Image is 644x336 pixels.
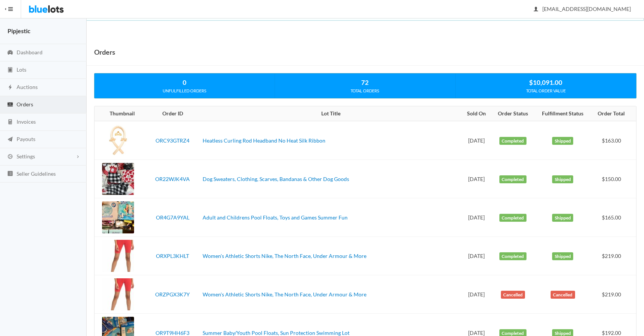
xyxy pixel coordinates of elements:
ion-icon: cash [6,101,14,109]
label: Completed [499,175,526,184]
td: [DATE] [462,198,491,237]
th: Order Status [491,106,535,121]
th: Lot Title [200,106,462,121]
ion-icon: cog [6,153,14,161]
span: Auctions [17,84,38,90]
strong: $10,091.00 [529,78,562,86]
td: $165.00 [591,198,636,237]
td: [DATE] [462,160,491,198]
div: UNFULFILLED ORDERS [95,87,275,94]
ion-icon: speedometer [6,49,14,57]
span: Seller Guidelines [17,170,56,177]
span: [EMAIL_ADDRESS][DOMAIN_NAME] [534,6,631,12]
a: Women's Athletic Shorts Nike, The North Face, Under Armour & More [203,291,366,298]
a: Heatless Curling Rod Headband No Heat Silk Ribbon [203,137,325,144]
a: OR22WJK4VA [155,176,190,182]
th: Fulfillment Status [534,106,591,121]
a: Adult and Childrens Pool Floats, Toys and Games Summer Fun [203,214,348,221]
ion-icon: calculator [6,119,14,126]
label: Completed [499,137,526,145]
ion-icon: flash [6,84,14,91]
a: ORZPGX3K7Y [155,291,190,298]
a: Dog Sweaters, Clothing, Scarves, Bandanas & Other Dog Goods [203,176,349,182]
td: [DATE] [462,275,491,314]
a: Women's Athletic Shorts Nike, The North Face, Under Armour & More [203,253,366,259]
div: TOTAL ORDER VALUE [456,87,636,94]
td: [DATE] [462,237,491,275]
label: Shipped [552,175,573,184]
label: Shipped [552,137,573,145]
a: OR4G7A9YAL [156,214,189,221]
span: Lots [17,66,26,73]
label: Completed [499,214,526,222]
strong: 0 [183,78,186,86]
label: Completed [499,252,526,261]
ion-icon: paper plane [6,136,14,143]
ion-icon: list box [6,170,14,178]
a: OR9T9HH6F3 [156,330,189,336]
div: TOTAL ORDERS [275,87,455,94]
strong: Pipjestic [8,27,31,34]
span: Settings [17,153,35,160]
label: Cancelled [501,291,525,299]
td: [DATE] [462,121,491,160]
span: Invoices [17,118,36,125]
strong: 72 [361,78,369,86]
span: Orders [17,101,33,107]
td: $150.00 [591,160,636,198]
th: Order Total [591,106,636,121]
td: $219.00 [591,237,636,275]
th: Sold On [462,106,491,121]
span: Payouts [17,136,35,142]
label: Shipped [552,252,573,261]
a: ORXPL3KHLT [156,253,189,259]
label: Cancelled [551,291,575,299]
th: Order ID [145,106,200,121]
a: ORC93GTRZ4 [156,137,189,144]
h1: Orders [94,46,115,58]
th: Thumbnail [95,106,145,121]
td: $219.00 [591,275,636,314]
ion-icon: person [532,6,540,13]
span: Dashboard [17,49,43,55]
ion-icon: clipboard [6,67,14,74]
label: Shipped [552,214,573,222]
a: Summer Baby/Youth Pool Floats, Sun Protection Swimming Lot [203,330,349,336]
td: $163.00 [591,121,636,160]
